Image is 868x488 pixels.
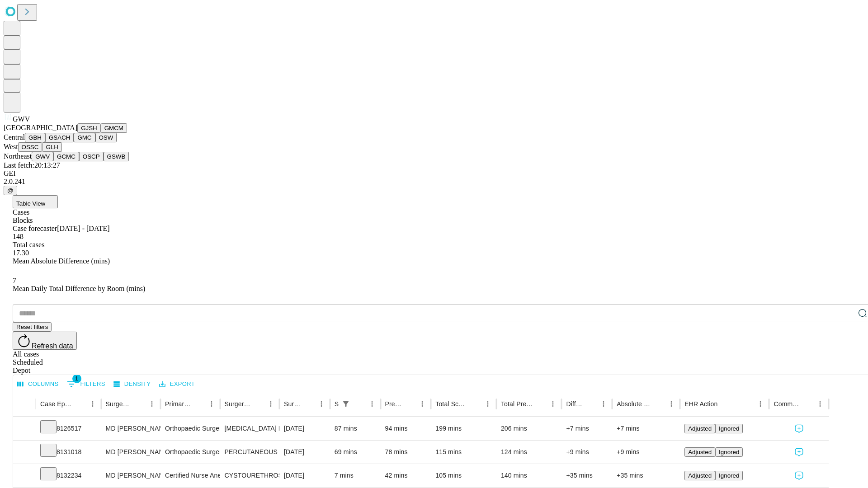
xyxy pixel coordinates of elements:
[4,169,864,178] div: GEI
[501,400,533,408] div: Total Predicted Duration
[585,398,597,410] button: Sort
[40,441,97,464] div: 8131018
[165,417,215,440] div: Orthopaedic Surgery
[469,398,481,410] button: Sort
[340,398,352,410] div: 1 active filter
[715,447,743,457] button: Ignored
[4,178,864,186] div: 2.0.241
[366,398,378,410] button: Menu
[106,464,156,487] div: MD [PERSON_NAME] [PERSON_NAME] Md
[74,133,95,142] button: GMC
[335,441,376,464] div: 69 mins
[501,417,557,440] div: 206 mins
[501,464,557,487] div: 140 mins
[13,332,77,350] button: Refresh data
[86,398,99,410] button: Menu
[719,472,739,479] span: Ignored
[133,398,146,410] button: Sort
[193,398,205,410] button: Sort
[57,225,109,232] span: [DATE] - [DATE]
[597,398,610,410] button: Menu
[302,398,315,410] button: Sort
[13,285,145,292] span: Mean Daily Total Difference by Room (mins)
[774,400,800,408] div: Comments
[205,398,218,410] button: Menu
[225,400,251,408] div: Surgery Name
[4,152,32,160] span: Northeast
[252,398,264,410] button: Sort
[264,398,277,410] button: Menu
[688,425,712,432] span: Adjusted
[534,398,547,410] button: Sort
[13,225,57,232] span: Case forecaster
[18,142,42,152] button: OSSC
[652,398,665,410] button: Sort
[106,417,156,440] div: MD [PERSON_NAME]
[13,277,16,284] span: 7
[32,152,53,161] button: GWV
[4,143,18,150] span: West
[40,400,73,408] div: Case Epic Id
[801,398,814,410] button: Sort
[18,445,31,460] button: Expand
[45,133,74,142] button: GSACH
[4,124,77,131] span: [GEOGRAPHIC_DATA]
[617,400,651,408] div: Absolute Difference
[146,398,158,410] button: Menu
[104,152,129,161] button: GSWB
[13,233,24,240] span: 148
[416,398,429,410] button: Menu
[684,447,715,457] button: Adjusted
[13,115,30,123] span: GWV
[481,398,494,410] button: Menu
[385,400,403,408] div: Predicted In Room Duration
[688,472,712,479] span: Adjusted
[53,152,79,161] button: GCMC
[74,398,86,410] button: Sort
[435,417,492,440] div: 199 mins
[566,417,608,440] div: +7 mins
[665,398,678,410] button: Menu
[353,398,366,410] button: Sort
[435,400,468,408] div: Total Scheduled Duration
[157,377,197,391] button: Export
[284,400,302,408] div: Surgery Date
[718,398,731,410] button: Sort
[13,322,52,332] button: Reset filters
[315,398,328,410] button: Menu
[4,161,60,169] span: Last fetch: 20:13:27
[385,441,427,464] div: 78 mins
[547,398,559,410] button: Menu
[340,398,352,410] button: Show filters
[566,441,608,464] div: +9 mins
[165,464,215,487] div: Certified Nurse Anesthetist
[754,398,767,410] button: Menu
[18,421,31,437] button: Expand
[16,324,48,330] span: Reset filters
[284,441,325,464] div: [DATE]
[165,441,215,464] div: Orthopaedic Surgery
[688,449,712,455] span: Adjusted
[335,417,376,440] div: 87 mins
[106,400,132,408] div: Surgeon Name
[72,374,81,383] span: 1
[15,377,61,391] button: Select columns
[32,342,73,350] span: Refresh data
[617,464,675,487] div: +35 mins
[617,417,675,440] div: +7 mins
[435,464,492,487] div: 105 mins
[4,133,25,141] span: Central
[335,464,376,487] div: 7 mins
[40,464,97,487] div: 8132234
[7,187,14,194] span: @
[385,464,427,487] div: 42 mins
[715,424,743,433] button: Ignored
[385,417,427,440] div: 94 mins
[42,142,61,152] button: GLH
[25,133,45,142] button: GBH
[617,441,675,464] div: +9 mins
[95,133,117,142] button: OSW
[566,400,584,408] div: Difference
[225,441,275,464] div: PERCUTANEOUS FIXATION PROXIMAL [MEDICAL_DATA]
[13,257,110,265] span: Mean Absolute Difference (mins)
